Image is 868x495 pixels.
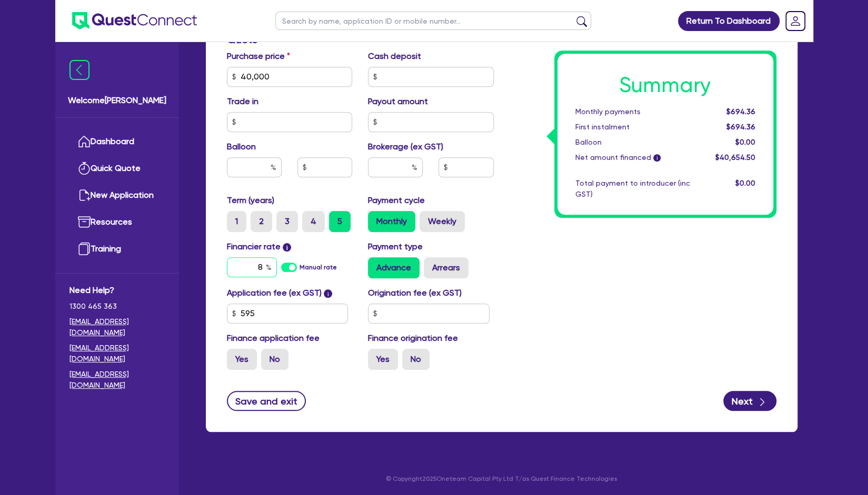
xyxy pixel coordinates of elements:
a: Return To Dashboard [678,11,780,31]
div: Net amount financed [567,152,698,163]
h1: Summary [575,73,755,98]
label: Payout amount [368,95,428,108]
a: Quick Quote [69,155,165,182]
label: Advance [368,257,420,278]
span: $0.00 [735,179,755,187]
label: No [402,349,430,370]
label: Monthly [368,211,415,232]
a: Resources [69,209,165,236]
label: Term (years) [227,194,274,207]
a: [EMAIL_ADDRESS][DOMAIN_NAME] [69,369,165,391]
label: 5 [329,211,351,232]
label: 2 [251,211,272,232]
img: icon-menu-close [69,60,89,80]
label: Purchase price [227,50,290,63]
span: 1300 465 363 [69,301,165,312]
label: Yes [227,349,257,370]
span: Welcome [PERSON_NAME] [68,94,166,107]
label: Payment type [368,240,423,253]
span: $694.36 [726,123,755,131]
img: training [78,243,91,255]
label: Trade in [227,95,258,108]
label: Finance origination fee [368,332,458,345]
a: Training [69,236,165,262]
label: Cash deposit [368,50,421,63]
label: Financier rate [227,240,292,253]
div: Monthly payments [567,106,698,117]
button: Save and exit [227,391,306,411]
span: i [653,155,661,162]
label: 3 [276,211,298,232]
label: Balloon [227,140,256,153]
input: Search by name, application ID or mobile number... [275,12,591,30]
img: quest-connect-logo-blue [72,12,197,29]
span: i [324,289,332,298]
a: [EMAIL_ADDRESS][DOMAIN_NAME] [69,342,165,365]
label: Yes [368,349,398,370]
label: No [261,349,288,370]
label: Weekly [420,211,465,232]
img: resources [78,216,91,228]
a: [EMAIL_ADDRESS][DOMAIN_NAME] [69,316,165,338]
label: Application fee (ex GST) [227,287,322,299]
label: Finance application fee [227,332,320,345]
label: Brokerage (ex GST) [368,140,443,153]
label: Arrears [424,257,468,278]
span: Need Help? [69,284,165,297]
div: Balloon [567,137,698,148]
label: Payment cycle [368,194,425,207]
a: Dashboard [69,128,165,155]
img: new-application [78,189,91,201]
div: Total payment to introducer (inc GST) [567,178,698,200]
label: 4 [302,211,325,232]
a: Dropdown toggle [782,7,809,35]
span: $40,654.50 [715,153,755,161]
label: 1 [227,211,246,232]
span: i [283,243,291,251]
p: © Copyright 2025 Oneteam Capital Pty Ltd T/as Quest Finance Technologies [198,474,805,483]
span: $0.00 [735,138,755,146]
label: Origination fee (ex GST) [368,287,462,299]
span: $694.36 [726,107,755,116]
label: Manual rate [300,262,337,272]
a: New Application [69,182,165,209]
button: Next [723,391,776,411]
div: First instalment [567,122,698,133]
img: quick-quote [78,162,91,175]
